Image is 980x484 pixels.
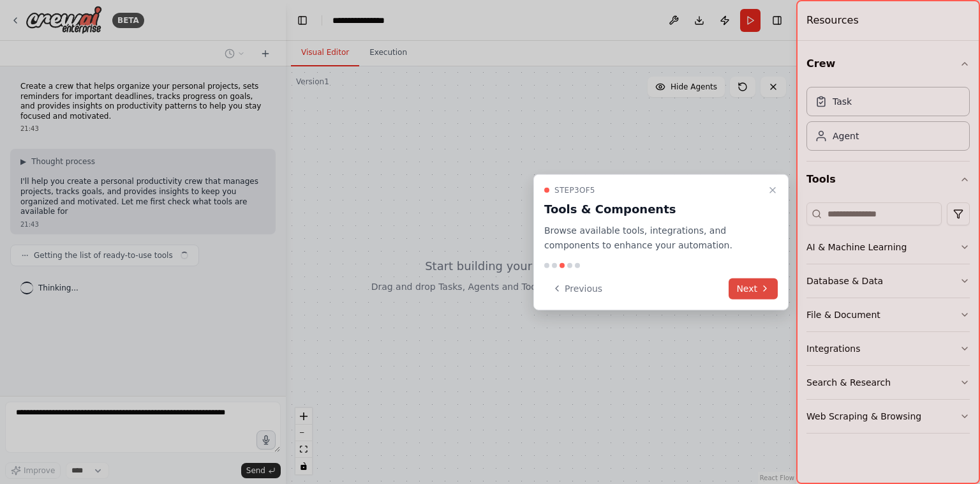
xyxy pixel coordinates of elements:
button: Previous [544,278,610,299]
h3: Tools & Components [544,200,762,218]
p: Browse available tools, integrations, and components to enhance your automation. [544,223,762,253]
button: Close walkthrough [765,183,780,198]
span: Step 3 of 5 [554,185,595,195]
button: Hide left sidebar [293,11,311,29]
button: Next [729,278,778,299]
